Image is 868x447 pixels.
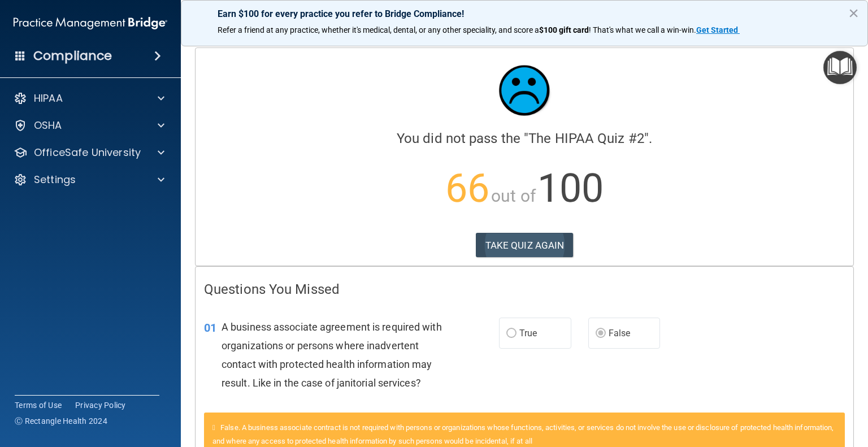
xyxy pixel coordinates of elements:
span: A business associate agreement is required with organizations or persons where inadvertent contac... [222,321,442,389]
a: Terms of Use [15,400,62,411]
a: OSHA [14,119,164,132]
strong: Get Started [696,25,738,34]
h4: You did not pass the " ". [204,131,845,146]
img: sad_face.ecc698e2.jpg [491,57,558,124]
span: ! That's what we call a win-win. [589,25,696,34]
p: Earn $100 for every practice you refer to Bridge Compliance! [218,8,831,19]
button: Open Resource Center [823,51,857,84]
a: OfficeSafe University [14,146,164,159]
img: PMB logo [14,12,167,34]
input: True [506,329,517,338]
span: False. A business associate contract is not required with persons or organizations whose function... [212,423,834,445]
h4: Compliance [33,48,112,64]
span: False [609,328,631,338]
span: The HIPAA Quiz #2 [528,131,644,146]
p: OSHA [34,119,62,132]
input: False [596,329,606,338]
p: Settings [34,173,76,186]
a: HIPAA [14,92,164,105]
span: out of [491,186,536,206]
a: Privacy Policy [75,400,126,411]
span: Ⓒ Rectangle Health 2024 [15,415,107,427]
button: TAKE QUIZ AGAIN [476,233,574,258]
p: HIPAA [34,92,63,105]
a: Settings [14,173,164,186]
button: Close [848,4,859,22]
span: 100 [537,165,604,211]
p: OfficeSafe University [34,146,141,159]
a: Get Started [696,25,740,34]
h4: Questions You Missed [204,282,845,297]
span: 66 [445,165,489,211]
span: Refer a friend at any practice, whether it's medical, dental, or any other speciality, and score a [218,25,539,34]
span: True [519,328,537,338]
span: 01 [204,321,216,335]
strong: $100 gift card [539,25,589,34]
